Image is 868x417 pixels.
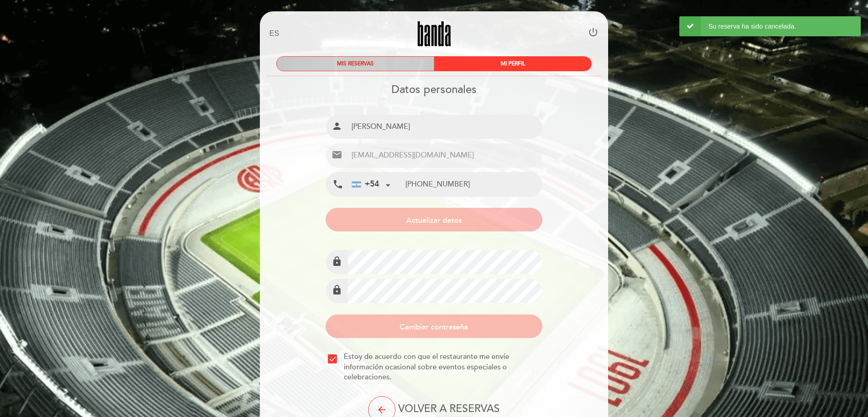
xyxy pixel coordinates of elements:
a: Banda [377,21,491,46]
h2: Datos personales [259,83,609,96]
input: Email [348,143,541,167]
i: lock [332,285,342,295]
button: × [856,16,859,22]
button: power_settings_new [588,27,599,41]
div: Argentina: +54 [348,173,394,196]
div: Su reserva ha sido cancelada. [679,16,861,36]
button: Actualizar datos [326,208,542,231]
div: MI PERFIL [434,57,591,71]
span: Estoy de acuerdo con que el restaurante me envíe información ocasional sobre eventos especiales o... [344,352,540,383]
i: power_settings_new [588,27,599,38]
i: local_phone [332,179,343,190]
input: Nombre completo [348,115,541,139]
i: lock [332,256,342,267]
div: MIS RESERVAS [277,57,434,71]
i: email [332,149,342,160]
i: person [332,121,342,132]
input: Teléfono Móvil [405,172,541,196]
span: VOLVER A RESERVAS [398,403,500,416]
button: Cambiar contraseña [326,314,542,338]
i: arrow_back [376,404,387,415]
div: +54 [352,178,379,190]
